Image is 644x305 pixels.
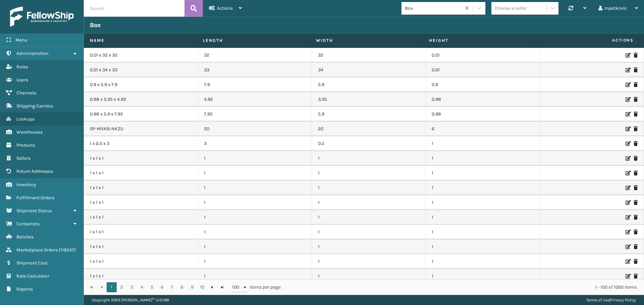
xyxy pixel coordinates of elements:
td: 1 [426,225,540,239]
a: 10 [197,282,207,292]
td: 1 x 1 x 1 [84,151,198,166]
td: 7.95 [198,107,312,122]
h2: Box [90,21,101,29]
a: 8 [177,282,187,292]
span: Shipping Carriers [16,103,53,109]
td: 0.98 [426,92,540,107]
i: Delete [634,53,638,58]
td: 1 x 1 x 1 [84,195,198,210]
span: Marketplace Orders [16,247,58,253]
td: 32 [312,48,426,63]
span: Go to the next page [210,285,215,290]
a: Privacy Policy [610,298,636,302]
i: Edit [626,156,630,161]
td: 1 x 1 x 1 [84,180,198,195]
td: 1 [312,195,426,210]
i: Edit [626,68,630,72]
td: 0.5 [312,136,426,151]
td: 4.92 [198,92,312,107]
td: 1 [312,151,426,166]
i: Edit [626,215,630,220]
td: 1 [426,210,540,225]
td: 1 [198,254,312,269]
i: Delete [634,171,638,175]
i: Edit [626,259,630,264]
td: 7.9 [198,77,312,92]
td: 1 x 1 x 1 [84,166,198,180]
td: 1 [426,269,540,284]
span: Inventory [16,182,36,187]
a: Go to the next page [207,282,217,292]
i: Edit [626,171,630,175]
label: Name [90,37,191,44]
span: Go to the last page [220,285,225,290]
i: Delete [634,141,638,146]
a: 1 [107,282,117,292]
a: Terms of Use [586,298,609,302]
td: 5.9 [312,107,426,122]
td: 0.9 x 5.9 x 7.9 [84,77,198,92]
span: Lookups [16,116,35,122]
p: Copyright 2023 [PERSON_NAME]™ v 1.0.189 [92,295,169,305]
td: 1 x 1 x 1 [84,239,198,254]
td: 1 [426,136,540,151]
td: 0.98 [426,107,540,122]
a: 4 [137,282,147,292]
td: 3.35 [312,92,426,107]
label: Length [203,37,304,44]
td: 1 x 1 x 1 [84,254,198,269]
i: Delete [634,127,638,131]
td: 1 [426,195,540,210]
td: 6 [426,122,540,136]
i: Edit [626,230,630,234]
a: Go to the last page [217,282,227,292]
td: 1 [198,195,312,210]
label: Height [429,37,530,44]
td: 1 [312,254,426,269]
td: 1 [426,151,540,166]
td: 1 [198,151,312,166]
td: 33 [198,63,312,77]
a: 7 [167,282,177,292]
td: 1 [426,180,540,195]
td: 0.9 [426,77,540,92]
td: 0.01 [426,48,540,63]
label: Width [316,37,417,44]
i: Delete [634,274,638,279]
span: Products [16,142,35,148]
td: 1 [426,254,540,269]
span: Shipment Cost [16,260,48,266]
td: 1 [198,180,312,195]
div: Choose a seller [495,5,527,12]
i: Delete [634,112,638,117]
td: 1 [426,166,540,180]
td: 1 x 1 x 1 [84,269,198,284]
span: Return Addresses [16,168,53,174]
i: Delete [634,82,638,87]
i: Edit [626,53,630,58]
td: 1 [426,239,540,254]
i: Delete [634,200,638,205]
span: Actions [538,35,638,46]
td: 1 x 1 x 1 [84,210,198,225]
a: 5 [147,282,157,292]
span: Fulfillment Orders [16,195,54,201]
i: Edit [626,141,630,146]
i: Edit [626,97,630,102]
td: 3 [198,136,312,151]
div: 1 - 100 of 1000 items [290,284,637,291]
i: Delete [634,259,638,264]
img: logo [10,7,74,27]
a: 9 [187,282,197,292]
td: 1 [312,225,426,239]
i: Delete [634,68,638,72]
i: Delete [634,215,638,220]
td: 1 [198,239,312,254]
span: Shipment Status [16,208,52,214]
td: 1 [312,239,426,254]
a: 2 [117,282,127,292]
i: Edit [626,112,630,117]
span: Rate Calculator [16,273,49,279]
td: 0.01 x 34 x 33 [84,63,198,77]
td: 5.9 [312,77,426,92]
